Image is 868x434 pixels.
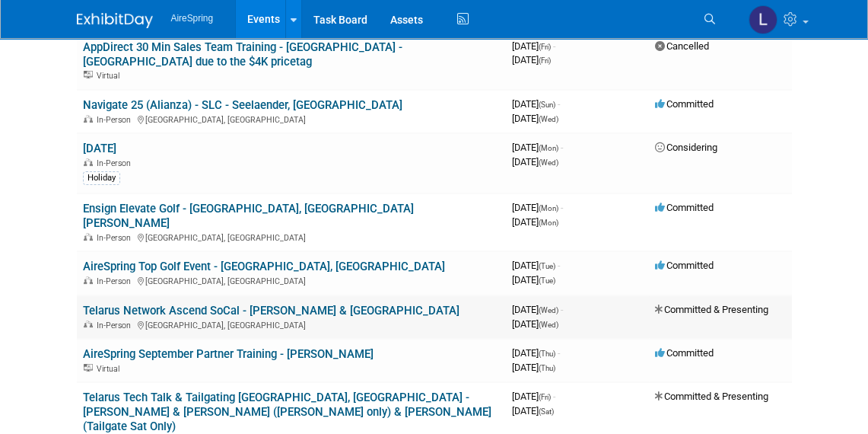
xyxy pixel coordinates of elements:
[97,115,135,125] span: In-Person
[539,43,551,51] span: (Fri)
[83,171,120,185] div: Holiday
[655,347,714,359] span: Committed
[97,158,135,168] span: In-Person
[561,304,563,315] span: -
[84,364,93,372] img: Virtual Event
[77,13,153,28] img: ExhibitDay
[539,204,558,212] span: (Mon)
[83,202,414,230] a: Ensign Elevate Golf - [GEOGRAPHIC_DATA], [GEOGRAPHIC_DATA] [PERSON_NAME]
[83,260,445,273] a: AireSpring Top Golf Event - [GEOGRAPHIC_DATA], [GEOGRAPHIC_DATA]
[553,391,555,402] span: -
[171,13,214,24] span: AireSpring
[539,393,551,401] span: (Fri)
[97,233,135,243] span: In-Person
[749,5,777,34] img: Lisa Chow
[539,306,558,314] span: (Wed)
[655,142,717,153] span: Considering
[84,158,93,166] img: In-Person Event
[512,202,563,213] span: [DATE]
[539,349,555,358] span: (Thu)
[558,98,560,110] span: -
[561,142,563,153] span: -
[83,40,402,69] a: AppDirect 30 Min Sales Team Training - [GEOGRAPHIC_DATA] - [GEOGRAPHIC_DATA] due to the $4K pricetag
[512,260,560,271] span: [DATE]
[512,113,558,124] span: [DATE]
[512,362,555,373] span: [DATE]
[84,276,93,284] img: In-Person Event
[512,274,555,286] span: [DATE]
[539,158,558,167] span: (Wed)
[97,364,124,374] span: Virtual
[655,391,768,402] span: Committed & Presenting
[84,115,93,123] img: In-Person Event
[84,233,93,241] img: In-Person Event
[655,202,714,213] span: Committed
[539,407,554,416] span: (Sat)
[553,40,555,52] span: -
[512,347,560,359] span: [DATE]
[83,231,500,243] div: [GEOGRAPHIC_DATA], [GEOGRAPHIC_DATA]
[83,318,500,330] div: [GEOGRAPHIC_DATA], [GEOGRAPHIC_DATA]
[512,216,558,228] span: [DATE]
[83,142,116,155] a: [DATE]
[97,276,135,286] span: In-Person
[512,54,551,65] span: [DATE]
[83,98,402,112] a: Navigate 25 (Alianza) - SLC - Seelaender, [GEOGRAPHIC_DATA]
[655,98,714,110] span: Committed
[539,115,558,123] span: (Wed)
[539,364,555,372] span: (Thu)
[512,304,563,315] span: [DATE]
[83,274,500,286] div: [GEOGRAPHIC_DATA], [GEOGRAPHIC_DATA]
[97,71,124,81] span: Virtual
[84,71,93,78] img: Virtual Event
[84,321,93,328] img: In-Person Event
[655,40,709,52] span: Cancelled
[97,321,135,330] span: In-Person
[512,98,560,110] span: [DATE]
[512,405,554,416] span: [DATE]
[558,260,560,271] span: -
[539,276,555,285] span: (Tue)
[512,40,555,52] span: [DATE]
[512,156,558,168] span: [DATE]
[558,347,560,359] span: -
[561,202,563,213] span: -
[539,101,555,109] span: (Sun)
[512,318,558,330] span: [DATE]
[539,56,551,65] span: (Fri)
[539,144,558,152] span: (Mon)
[655,260,714,271] span: Committed
[512,391,555,402] span: [DATE]
[512,142,563,153] span: [DATE]
[539,321,558,329] span: (Wed)
[83,347,374,361] a: AireSpring September Partner Training - [PERSON_NAME]
[83,391,491,433] a: Telarus Tech Talk & Tailgating [GEOGRAPHIC_DATA], [GEOGRAPHIC_DATA] - [PERSON_NAME] & [PERSON_NAM...
[83,304,459,318] a: Telarus Network Ascend SoCal - [PERSON_NAME] & [GEOGRAPHIC_DATA]
[83,113,500,125] div: [GEOGRAPHIC_DATA], [GEOGRAPHIC_DATA]
[539,262,555,270] span: (Tue)
[655,304,768,315] span: Committed & Presenting
[539,219,558,227] span: (Mon)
